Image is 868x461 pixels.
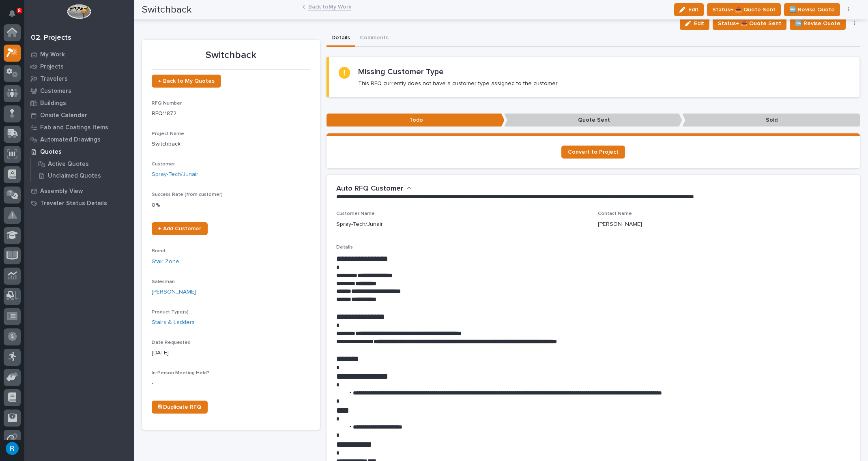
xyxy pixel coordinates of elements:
a: ← Back to My Quotes [152,75,221,88]
a: Automated Drawings [24,133,134,146]
a: Traveler Status Details [24,197,134,209]
p: Onsite Calendar [40,112,87,119]
p: Switchback [152,140,310,148]
p: RFQ11872 [152,109,310,118]
span: RFQ Number [152,101,182,106]
button: Status→ 📤 Quote Sent [713,17,786,30]
div: 02. Projects [31,34,71,43]
a: Projects [24,60,134,73]
p: Active Quotes [48,161,89,168]
p: - [152,379,310,388]
p: Spray-Tech/Junair [336,220,383,229]
span: Convert to Project [568,149,619,155]
p: Buildings [40,100,66,107]
h2: Auto RFQ Customer [336,184,403,193]
button: users-avatar [4,440,21,457]
a: Onsite Calendar [24,109,134,121]
p: Switchback [152,49,310,61]
p: Unclaimed Quotes [48,172,101,180]
a: Back toMy Work [308,2,351,11]
h2: Missing Customer Type [358,67,444,77]
button: Details [327,30,355,47]
p: Quotes [40,148,62,156]
a: ⎘ Duplicate RFQ [152,401,208,414]
span: + Add Customer [158,226,201,232]
span: Status→ 📤 Quote Sent [718,19,781,28]
button: Comments [355,30,393,47]
a: Fab and Coatings Items [24,121,134,133]
a: Spray-Tech/Junair [152,170,198,179]
span: ⎘ Duplicate RFQ [158,404,201,410]
a: Active Quotes [31,158,134,169]
a: Travelers [24,73,134,85]
a: + Add Customer [152,222,208,235]
a: Buildings [24,97,134,109]
a: Stairs & Ladders [152,318,195,327]
button: Auto RFQ Customer [336,184,412,193]
span: Customer Name [336,211,375,216]
span: Project Name [152,131,184,136]
span: Product Type(s) [152,310,189,315]
span: 🆕 Revise Quote [795,19,840,28]
span: Contact Name [598,211,632,216]
p: Travelers [40,75,68,83]
a: Quotes [24,146,134,158]
p: 8 [18,8,21,13]
p: My Work [40,51,65,58]
p: Sold [682,114,860,127]
span: ← Back to My Quotes [158,78,215,84]
p: [DATE] [152,349,310,357]
p: Todo [327,114,505,127]
div: Notifications8 [10,10,21,23]
button: Notifications [4,5,21,22]
p: Assembly View [40,188,83,195]
p: 0 % [152,201,310,210]
p: Traveler Status Details [40,200,107,207]
span: In-Person Meeting Held? [152,371,209,375]
p: Fab and Coatings Items [40,124,108,131]
a: Unclaimed Quotes [31,170,134,181]
span: Date Requested [152,340,191,345]
span: Details [336,245,353,250]
a: Convert to Project [561,146,625,159]
button: Edit [680,17,709,30]
button: 🆕 Revise Quote [790,17,846,30]
img: Workspace Logo [67,4,91,19]
p: Customers [40,88,71,95]
a: My Work [24,48,134,60]
a: Assembly View [24,185,134,197]
a: [PERSON_NAME] [152,288,196,296]
span: Success Rate (from customer) [152,192,223,197]
span: Customer [152,162,175,167]
p: [PERSON_NAME] [598,220,642,229]
span: Edit [694,20,704,27]
p: Quote Sent [504,114,682,127]
a: Stair Zone [152,257,179,266]
span: Salesman [152,279,175,284]
p: Automated Drawings [40,136,101,144]
p: This RFQ currently does not have a customer type assigned to the customer [358,80,558,87]
a: Customers [24,85,134,97]
p: Projects [40,63,64,71]
span: Brand [152,249,165,253]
